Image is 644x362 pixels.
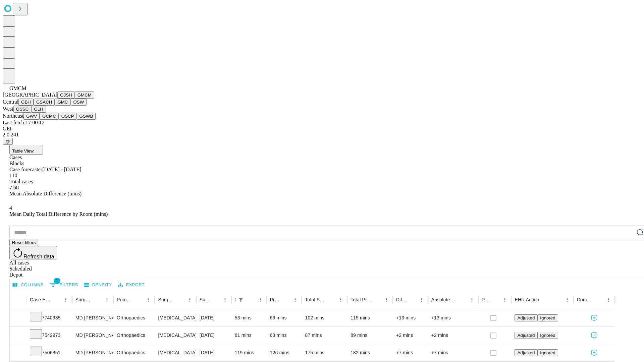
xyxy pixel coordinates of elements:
[158,327,193,344] div: [MEDICAL_DATA] SURGICAL [MEDICAL_DATA] SHAVING
[9,191,82,196] span: Mean Absolute Difference (mins)
[13,347,23,359] button: Expand
[515,297,539,302] div: EHR Action
[75,309,110,326] div: MD [PERSON_NAME] [PERSON_NAME] Md
[48,280,80,290] button: Show filters
[305,297,326,302] div: Total Scheduled Duration
[408,295,417,304] button: Sort
[9,185,19,190] span: 7.68
[200,327,228,344] div: [DATE]
[458,295,467,304] button: Sort
[482,297,490,302] div: Resolved in EHR
[9,173,17,178] span: 110
[517,333,535,338] span: Adjusted
[382,295,391,304] button: Menu
[54,278,60,284] span: 1
[235,327,263,344] div: 61 mins
[77,113,96,120] button: GSWB
[3,106,13,112] span: West
[75,344,110,361] div: MD [PERSON_NAME] [PERSON_NAME] Md
[211,295,220,304] button: Sort
[12,240,36,245] span: Reset filters
[3,138,13,145] button: @
[40,113,59,120] button: GCMC
[117,309,151,326] div: Orthopaedics
[93,295,102,304] button: Sort
[75,297,92,302] div: Surgeon Name
[351,327,389,344] div: 89 mins
[537,349,558,356] button: Ignored
[431,297,457,302] div: Absolute Difference
[116,280,146,290] button: Export
[158,297,175,302] div: Surgery Name
[396,297,407,302] div: Difference
[18,99,34,106] button: GBH
[515,349,537,356] button: Adjusted
[30,344,69,361] div: 7506851
[372,295,382,304] button: Sort
[9,205,12,211] span: 4
[246,295,256,304] button: Sort
[102,295,112,304] button: Menu
[396,344,425,361] div: +7 mins
[270,327,299,344] div: 63 mins
[5,139,10,144] span: @
[491,295,500,304] button: Sort
[305,309,344,326] div: 102 mins
[327,295,336,304] button: Sort
[13,330,23,342] button: Expand
[158,309,193,326] div: [MEDICAL_DATA] [MEDICAL_DATA] 2 OR MORE COMPARTMENTS
[30,297,51,302] div: Case Epic Id
[200,309,228,326] div: [DATE]
[11,280,45,290] button: Select columns
[537,332,558,339] button: Ignored
[3,99,18,105] span: Central
[185,295,195,304] button: Menu
[117,344,151,361] div: Orthopaedics
[540,333,555,338] span: Ignored
[220,295,230,304] button: Menu
[9,85,26,91] span: GMCM
[305,327,344,344] div: 87 mins
[3,92,57,98] span: [GEOGRAPHIC_DATA]
[270,297,281,302] div: Predicted In Room Duration
[9,211,108,217] span: Mean Daily Total Difference by Room (mins)
[235,344,263,361] div: 119 mins
[537,314,558,321] button: Ignored
[515,314,537,321] button: Adjusted
[13,312,23,324] button: Expand
[351,309,389,326] div: 115 mins
[117,327,151,344] div: Orthopaedics
[71,99,87,106] button: OSW
[55,99,70,106] button: GMC
[562,295,572,304] button: Menu
[3,132,641,138] div: 2.0.241
[134,295,144,304] button: Sort
[577,297,594,302] div: Comments
[9,239,38,246] button: Reset filters
[83,280,114,290] button: Density
[540,295,549,304] button: Sort
[235,309,263,326] div: 53 mins
[270,344,299,361] div: 126 mins
[540,315,555,320] span: Ignored
[3,126,641,132] div: GEI
[23,113,40,120] button: GWV
[417,295,426,304] button: Menu
[517,315,535,320] span: Adjusted
[305,344,344,361] div: 175 mins
[12,148,34,154] span: Table View
[117,297,133,302] div: Primary Service
[351,344,389,361] div: 182 mins
[75,327,110,344] div: MD [PERSON_NAME] [PERSON_NAME] Md
[515,332,537,339] button: Adjusted
[431,327,475,344] div: +2 mins
[517,350,535,355] span: Adjusted
[351,297,372,302] div: Total Predicted Duration
[270,309,299,326] div: 66 mins
[61,295,70,304] button: Menu
[431,344,475,361] div: +7 mins
[236,295,246,304] div: 1 active filter
[30,309,69,326] div: 7740935
[236,295,246,304] button: Show filters
[158,344,193,361] div: [MEDICAL_DATA] [MEDICAL_DATA]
